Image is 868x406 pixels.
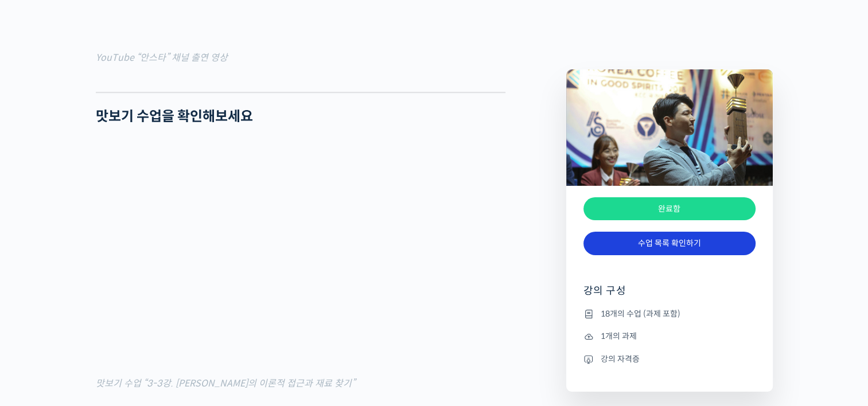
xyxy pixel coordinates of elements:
li: 1개의 과제 [583,330,756,343]
mark: 맛보기 수업 “3-3강. [PERSON_NAME]의 이론적 접근과 재료 찾기” [96,377,355,389]
span: 설정 [177,328,191,337]
span: 홈 [36,328,43,337]
a: 설정 [148,311,220,339]
h4: 강의 구성 [583,284,756,307]
li: 18개의 수업 (과제 포함) [583,307,756,321]
div: 완료함 [583,197,756,221]
a: 수업 목록 확인하기 [583,232,756,255]
span: 대화 [105,329,119,338]
strong: 맛보기 수업을 확인해보세요 [96,108,253,125]
a: 홈 [3,311,76,339]
span: YouTube “안스타” 채널 출연 영상 [96,52,228,64]
a: 대화 [76,311,148,339]
li: 강의 자격증 [583,352,756,366]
